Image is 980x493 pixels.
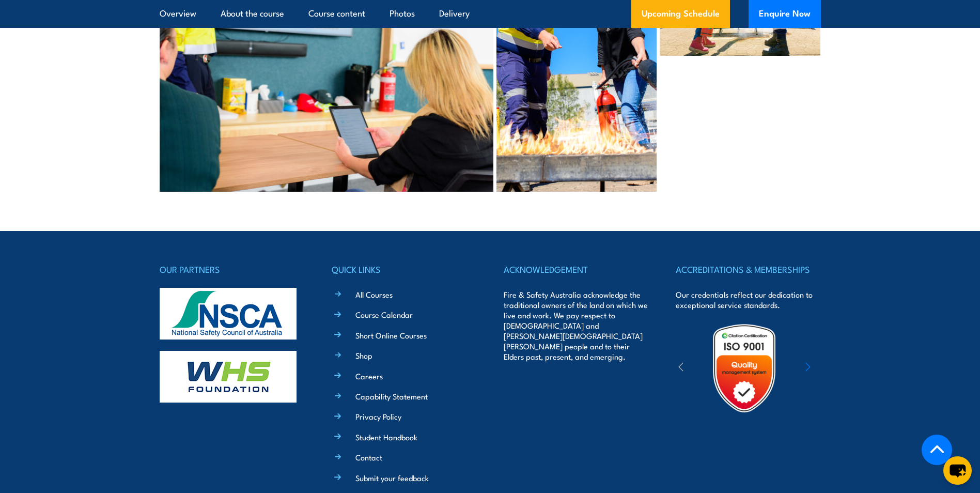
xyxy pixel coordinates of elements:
[355,289,393,300] a: All Courses
[355,411,401,422] a: Privacy Policy
[676,262,820,276] h4: ACCREDITATIONS & MEMBERSHIPS
[504,262,648,276] h4: ACKNOWLEDGEMENT
[355,350,372,361] a: Shop
[790,350,880,386] img: ewpa-logo
[355,330,427,341] a: Short Online Courses
[943,456,972,485] button: chat-button
[355,391,428,402] a: Capability Statement
[699,323,789,413] img: Untitled design (19)
[504,289,648,362] p: Fire & Safety Australia acknowledge the traditional owners of the land on which we live and work....
[676,289,820,310] p: Our credentials reflect our dedication to exceptional service standards.
[160,288,297,340] img: nsca-logo-footer
[160,262,304,276] h4: OUR PARTNERS
[160,351,297,403] img: whs-logo-footer
[332,262,476,276] h4: QUICK LINKS
[355,371,383,381] a: Careers
[355,452,382,463] a: Contact
[355,472,429,483] a: Submit your feedback
[355,432,417,442] a: Student Handbook
[355,309,413,320] a: Course Calendar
